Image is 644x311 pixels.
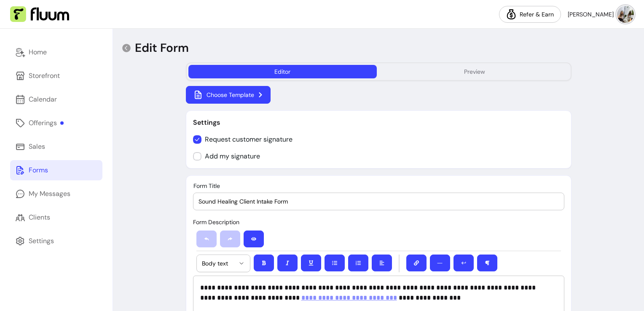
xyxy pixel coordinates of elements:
[29,118,64,128] div: Offerings
[135,40,189,56] p: Edit Form
[10,113,102,133] a: Offerings
[193,131,299,148] input: Request customer signature
[199,197,559,206] input: Form Title
[186,86,271,104] button: Choose Template
[10,66,102,86] a: Storefront
[10,184,102,204] a: My Messages
[10,231,102,251] a: Settings
[10,89,102,110] a: Calendar
[10,6,69,22] img: Fluum Logo
[29,71,60,81] div: Storefront
[29,47,47,57] div: Home
[617,6,634,23] img: avatar
[193,218,239,226] span: Form Description
[29,189,70,199] div: My Messages
[29,165,48,175] div: Forms
[193,118,564,128] p: Settings
[29,236,54,246] div: Settings
[29,212,50,223] div: Clients
[464,67,485,76] div: Preview
[274,67,290,76] div: Editor
[202,259,235,268] span: Body text
[10,137,102,157] a: Sales
[568,10,614,19] span: [PERSON_NAME]
[197,255,250,272] button: Body text
[499,6,561,23] a: Refer & Earn
[193,182,220,190] span: Form Title
[10,42,102,62] a: Home
[29,142,45,152] div: Sales
[193,148,266,165] input: Add my signature
[29,94,57,105] div: Calendar
[10,207,102,228] a: Clients
[10,160,102,180] a: Forms
[568,6,634,23] button: avatar[PERSON_NAME]
[430,255,450,271] button: ―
